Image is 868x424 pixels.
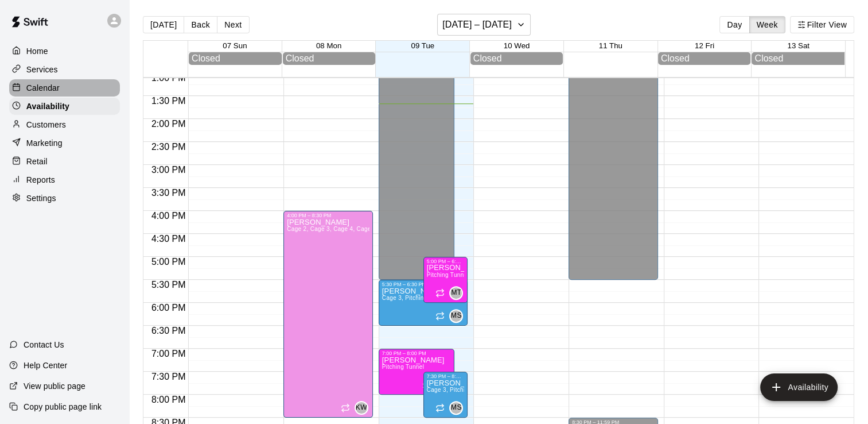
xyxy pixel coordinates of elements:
[382,282,465,287] div: 5:30 PM – 6:30 PM
[435,288,445,298] span: Recurring availability
[422,380,431,390] span: Recurring availability
[427,259,465,264] div: 5:00 PM – 6:00 PM
[382,350,451,356] div: 7:00 PM – 8:00 PM
[423,257,468,303] div: 5:00 PM – 6:00 PM: Available
[9,61,120,78] a: Services
[411,41,434,50] button: 09 Tue
[149,372,189,381] span: 7:30 PM
[24,401,102,413] p: Copy public page link
[149,211,189,221] span: 4:00 PM
[149,96,189,106] span: 1:30 PM
[427,272,469,278] span: Pitching Tunnel
[9,116,120,133] a: Customers
[149,73,189,83] span: 1:00 PM
[451,310,462,322] span: MS
[192,53,279,64] div: Closed
[26,156,48,167] p: Retail
[473,53,560,64] div: Closed
[217,16,249,33] button: Next
[283,211,373,418] div: 4:00 PM – 8:30 PM: Available
[9,43,120,60] a: Home
[149,234,189,244] span: 4:30 PM
[599,41,622,50] button: 11 Thu
[379,349,454,395] div: 7:00 PM – 8:00 PM: Available
[149,395,189,404] span: 8:00 PM
[223,41,247,50] button: 07 Sun
[427,387,492,393] span: Cage 3, Pitching Tunnel
[287,213,369,218] div: 4:00 PM – 8:30 PM
[790,16,854,33] button: Filter View
[26,174,55,186] p: Reports
[143,16,184,33] button: [DATE]
[695,41,714,50] button: 12 Fri
[437,14,531,36] button: [DATE] – [DATE]
[451,287,461,299] span: MT
[149,280,189,290] span: 5:30 PM
[24,339,64,350] p: Contact Us
[26,119,66,130] p: Customers
[749,16,785,33] button: Week
[149,142,189,152] span: 2:30 PM
[316,41,341,50] button: 08 Mon
[149,349,189,359] span: 7:00 PM
[760,373,838,401] button: add
[26,101,69,112] p: Availability
[26,192,56,204] p: Settings
[449,401,463,415] div: Myles Smith
[379,280,468,326] div: 5:30 PM – 6:30 PM: Available
[355,401,368,415] div: Kenny Weimer
[9,171,120,188] a: Reports
[149,326,189,336] span: 6:30 PM
[24,380,85,392] p: View public page
[435,311,445,321] span: Recurring availability
[382,295,447,301] span: Cage 3, Pitching Tunnel
[787,41,809,50] button: 13 Sat
[149,119,189,129] span: 2:00 PM
[754,53,842,64] div: Closed
[382,364,424,370] span: Pitching Tunnel
[149,303,189,313] span: 6:00 PM
[9,190,120,207] a: Settings
[504,41,530,50] button: 10 Wed
[26,45,48,57] p: Home
[449,309,463,323] div: Myles Smith
[9,134,120,152] a: Marketing
[435,403,445,413] span: Recurring availability
[26,82,60,94] p: Calendar
[427,373,465,379] div: 7:30 PM – 8:30 PM
[442,17,512,33] h6: [DATE] – [DATE]
[719,16,749,33] button: Day
[26,137,63,149] p: Marketing
[451,402,462,414] span: MS
[9,153,120,170] div: Retail
[341,403,350,413] span: Recurring availability
[449,286,463,300] div: Mike Thrun
[184,16,217,33] button: Back
[9,79,120,97] a: Calendar
[149,257,189,267] span: 5:00 PM
[149,165,189,175] span: 3:00 PM
[9,98,120,115] a: Availability
[24,360,67,371] p: Help Center
[286,53,373,64] div: Closed
[423,372,468,418] div: 7:30 PM – 8:30 PM: Available
[356,402,367,414] span: KW
[26,64,58,75] p: Services
[661,53,748,64] div: Closed
[287,226,487,232] span: Cage 2, Cage 3, Cage 4, Cage 5, Pitching Tunnel, RecPlex, Turf 1, Turf 2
